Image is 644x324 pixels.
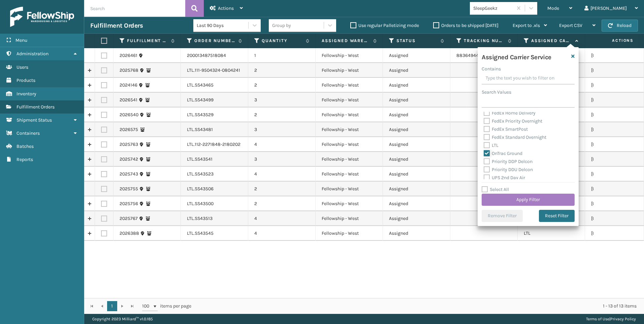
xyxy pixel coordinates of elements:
h3: Fulfillment Orders [90,22,143,30]
td: 2 [248,182,316,196]
td: LTL.SS43500 [181,196,248,211]
td: 2 [248,78,316,93]
td: Assigned [383,107,450,122]
td: LTL.SS43523 [181,167,248,182]
label: Orders to be shipped [DATE] [433,23,498,28]
div: 1 - 13 of 13 items [201,303,637,310]
td: Assigned [383,78,450,93]
td: 4 [248,226,316,241]
a: 883649448090 [456,53,490,58]
a: 2025763 [120,141,138,148]
td: LTL [518,226,585,241]
td: Fellowship - West [316,107,383,122]
td: LTL.SS43465 [181,78,248,93]
td: Assigned [383,182,450,196]
input: Type the text you wish to filter on [482,72,575,85]
label: FedEx Priority Overnight [484,118,542,124]
td: Fellowship - West [316,167,383,182]
img: logo [10,7,74,27]
td: Fellowship - West [316,48,383,63]
td: Assigned [383,122,450,137]
a: 2025743 [120,171,138,177]
a: 2026461 [120,52,137,59]
td: Fellowship - West [316,93,383,107]
td: LTL.SS43481 [181,122,248,137]
span: Actions [591,35,638,46]
span: Fulfillment Orders [17,104,55,110]
td: 4 [248,167,316,182]
label: OnTrac Ground [484,151,522,156]
a: 2026388 [120,230,139,237]
div: Group by [272,22,291,29]
span: Reports [17,157,33,162]
td: Assigned [383,211,450,226]
a: 2026575 [120,126,138,133]
button: Reload [602,20,638,32]
div: SleepGeekz [473,5,513,12]
td: Fellowship - West [316,122,383,137]
div: Last 90 Days [197,22,249,29]
td: Fellowship - West [316,152,383,167]
a: Privacy Policy [610,317,636,321]
td: LTL.SS43506 [181,182,248,196]
a: 1 [107,301,117,311]
td: LTL.111-9504324-0804241 [181,63,248,78]
td: 4 [248,137,316,152]
td: 2 [248,63,316,78]
td: LTL.SS43499 [181,93,248,107]
td: 4 [248,211,316,226]
td: 2 [248,107,316,122]
label: Assigned Carrier Service [531,38,572,44]
a: 2025756 [120,200,138,207]
td: Assigned [383,152,450,167]
span: Menu [15,37,27,43]
button: Reset Filter [539,210,575,222]
span: Mode [547,5,559,11]
td: Assigned [383,196,450,211]
label: Assigned Warehouse [322,38,370,44]
label: FedEx Standard Overnight [484,134,546,140]
a: 2025767 [120,215,138,222]
label: Priority DDU Delcon [484,167,533,172]
label: Contains [482,65,501,72]
a: 2025755 [120,186,138,192]
td: Assigned [383,63,450,78]
span: Shipment Status [17,117,52,123]
td: Fellowship - West [316,137,383,152]
label: UPS 2nd Day Air [484,175,525,181]
span: Export to .xls [513,23,540,28]
td: Assigned [383,226,450,241]
label: Select All [482,187,509,192]
span: Containers [17,130,40,136]
span: Inventory [17,91,36,97]
span: 100 [142,303,152,310]
label: Order Number [194,38,235,44]
span: Batches [17,143,34,149]
td: 3 [248,93,316,107]
label: Use regular Palletizing mode [350,23,419,28]
td: Assigned [383,137,450,152]
a: 2025768 [120,67,138,74]
label: FedEx Home Delivery [484,110,536,116]
button: Apply Filter [482,194,575,206]
td: Assigned [383,167,450,182]
label: Status [396,38,437,44]
span: Products [17,77,35,83]
td: LTL.112-2271848-2180202 [181,137,248,152]
td: Fellowship - West [316,78,383,93]
label: Search Values [482,89,511,96]
a: Terms of Use [586,317,609,321]
td: Assigned [383,93,450,107]
span: Users [17,64,28,70]
td: 1 [248,48,316,63]
td: 2 [248,196,316,211]
h4: Assigned Carrier Service [482,51,551,61]
td: Fellowship - West [316,226,383,241]
td: Fellowship - West [316,211,383,226]
td: LTL.SS43541 [181,152,248,167]
label: Quantity [262,38,302,44]
td: Fellowship - West [316,182,383,196]
label: LTL [484,142,498,148]
span: Administration [17,51,49,57]
a: 2026540 [120,111,138,118]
